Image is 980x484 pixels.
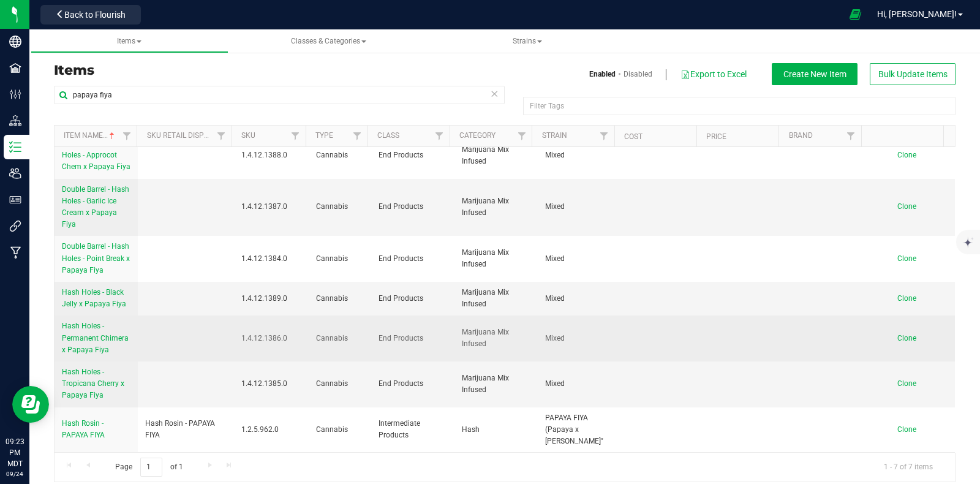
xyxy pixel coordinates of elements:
span: 1 - 7 of 7 items [874,458,943,476]
h3: Items [54,63,496,78]
a: Double Barrel - Hash Holes - Point Break x Papaya Fiya [62,241,130,276]
a: Clone [897,334,929,342]
span: End Products [379,333,447,344]
a: Clone [897,151,929,159]
span: Double Barrel - Hash Holes - Point Break x Papaya Fiya [62,242,130,274]
a: Hash Holes - Permanent Chimera x Papaya Fiya [62,320,130,356]
span: Double Barrel - Hash Holes - Approcot Chem x Papaya Fiya [62,139,130,171]
span: Mixed [545,149,614,161]
a: Filter [116,126,137,146]
span: Hash Rosin - PAPAYA FIYA [145,418,227,441]
span: Hash Holes - Tropicana Cherry x Papaya Fiya [62,368,124,399]
span: Double Barrel - Hash Holes - Garlic Ice Cream x Papaya Fiya [62,185,129,229]
span: Classes & Categories [291,37,366,45]
span: Clone [897,202,916,211]
inline-svg: Facilities [9,62,21,74]
span: Hash [462,424,530,436]
span: Mixed [545,293,614,304]
span: Cannabis [316,201,364,213]
a: Filter [511,126,532,146]
span: Cannabis [316,378,364,390]
span: Marijuana Mix Infused [462,327,530,350]
span: Clone [897,254,916,263]
inline-svg: Manufacturing [9,246,21,259]
button: Back to Flourish [40,5,141,25]
span: Back to Flourish [64,10,126,20]
span: Cannabis [316,333,364,344]
a: Clone [897,379,929,388]
span: Marijuana Mix Infused [462,287,530,310]
span: Open Ecommerce Menu [842,2,869,26]
span: Create New Item [783,69,846,79]
a: Filter [347,126,367,146]
inline-svg: User Roles [9,194,21,206]
inline-svg: Inventory [9,141,21,153]
a: Clone [897,294,929,303]
inline-svg: Integrations [9,220,21,232]
span: End Products [379,378,447,390]
span: 1.4.12.1387.0 [241,201,302,213]
span: Cannabis [316,293,364,304]
span: Hash Holes - Permanent Chimera x Papaya Fiya [62,322,129,354]
a: Brand [789,131,813,140]
span: End Products [379,149,447,161]
a: Hash Rosin - PAPAYA FIYA [62,418,130,441]
button: Bulk Update Items [870,63,956,85]
a: Double Barrel - Hash Holes - Garlic Ice Cream x Papaya Fiya [62,184,130,231]
a: Filter [211,126,232,146]
button: Create New Item [772,63,858,85]
span: End Products [379,293,447,304]
inline-svg: Company [9,36,21,48]
a: Disabled [624,69,652,80]
span: 1.4.12.1386.0 [241,333,302,344]
span: 1.4.12.1388.0 [241,149,302,161]
a: Category [459,131,496,140]
button: Export to Excel [680,64,747,85]
p: 09:23 PM MDT [6,436,24,469]
span: Clone [897,294,916,303]
span: Hi, [PERSON_NAME]! [877,9,957,19]
span: PAPAYA FIYA (Papaya x [PERSON_NAME]" [545,412,614,448]
a: SKU [241,131,255,140]
a: Cost [624,132,643,141]
span: Clone [897,334,916,342]
span: Items [117,37,141,45]
span: Marijuana Mix Infused [462,372,530,396]
span: Clone [897,151,916,159]
a: Filter [429,126,450,146]
span: Marijuana Mix Infused [462,144,530,167]
p: 09/24 [6,469,24,478]
a: Double Barrel - Hash Holes - Approcot Chem x Papaya Fiya [62,138,130,173]
a: Hash Holes - Black Jelly x Papaya Fiya [62,287,130,310]
span: Marijuana Mix Infused [462,195,530,219]
a: Clone [897,202,929,211]
span: Clear [490,86,499,102]
span: End Products [379,253,447,265]
a: Clone [897,254,929,263]
a: Class [377,131,399,140]
input: Search Item Name, SKU Retail Name, or Part Number [54,86,505,104]
a: Strain [542,131,567,140]
span: Mixed [545,378,614,390]
span: Mixed [545,253,614,265]
a: Price [706,132,726,141]
span: Clone [897,425,916,434]
span: Clone [897,379,916,388]
span: Mixed [545,333,614,344]
span: Cannabis [316,424,364,436]
span: 1.4.12.1385.0 [241,378,302,390]
span: 1.4.12.1384.0 [241,253,302,265]
span: 1.4.12.1389.0 [241,293,302,304]
span: Marijuana Mix Infused [462,247,530,270]
a: Type [315,131,333,140]
span: 1.2.5.962.0 [241,424,302,436]
a: Item Name [64,131,117,140]
a: Filter [285,126,306,146]
input: 1 [140,458,162,477]
inline-svg: Distribution [9,115,21,127]
span: Hash Holes - Black Jelly x Papaya Fiya [62,288,126,308]
a: Filter [840,126,861,146]
a: Clone [897,425,929,434]
a: Filter [594,126,614,146]
span: Intermediate Products [379,418,447,441]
